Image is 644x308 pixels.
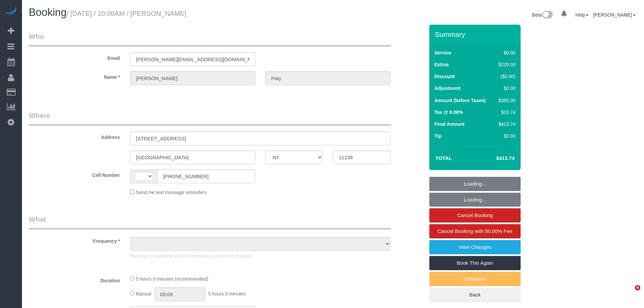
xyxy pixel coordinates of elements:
[496,61,516,68] div: $220.00
[29,6,67,18] span: Booking
[136,190,207,195] span: Send me text message reminders
[434,133,442,139] label: Tip
[29,214,391,230] legend: What
[496,73,516,80] div: ($0.00)
[434,97,485,104] label: Amount (before Taxes)
[130,253,390,259] p: Booking is complete and its Frequency cannot be changed
[435,30,517,38] h3: Summary
[476,156,515,161] h4: $413.74
[496,85,516,92] div: $0.00
[24,235,125,244] label: Frequency *
[429,208,521,222] a: Cancel Booking
[435,155,452,161] strong: Total
[434,61,449,68] label: Extras
[136,276,208,282] span: 5 hours 0 minutes (recommended)
[130,52,255,66] input: Email
[429,256,521,270] a: Book This Again
[429,288,521,302] a: Back
[434,49,451,56] label: Service
[429,240,521,254] a: View Changes
[265,71,390,85] input: Last Name
[575,12,589,18] a: Help
[621,285,637,301] iframe: Intercom live chat
[532,12,553,18] a: Beta
[496,109,516,116] div: $33.74
[67,10,186,17] small: / [DATE] / 10:00AM / [PERSON_NAME]
[542,11,553,20] img: New interface
[434,85,460,92] label: Adjustment
[130,150,255,164] input: City
[434,109,463,116] label: Tax @ 8.88%
[208,291,246,297] span: 5 hours 0 minutes
[24,169,125,179] label: Cell Number
[434,73,455,80] label: Discount
[24,132,125,141] label: Address
[29,111,391,126] legend: Where
[24,52,125,62] label: Email
[4,7,18,16] img: Automaid Logo
[496,97,516,104] div: $380.00
[496,49,516,56] div: $0.00
[434,121,464,127] label: Final Amount
[157,169,255,183] input: Cell Number
[496,121,516,127] div: $413.74
[333,150,390,164] input: Zip Code
[24,275,125,284] label: Duration
[635,285,640,290] span: 6
[29,31,391,47] legend: Who
[429,224,521,238] a: Cancel Booking with 50.00% Fee
[438,228,512,234] span: Cancel Booking with 50.00% Fee
[24,71,125,80] label: Name *
[130,71,255,85] input: First Name
[136,291,151,297] span: Manual
[593,12,636,18] a: [PERSON_NAME]
[496,133,516,139] div: $0.00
